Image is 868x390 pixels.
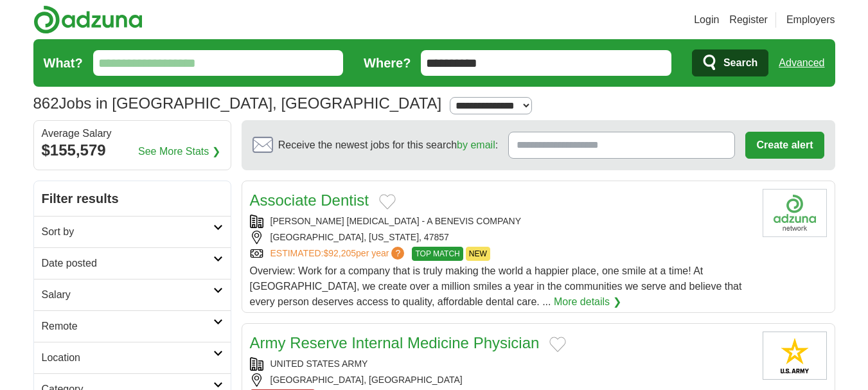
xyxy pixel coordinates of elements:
[323,248,356,258] span: $92,205
[250,373,752,387] div: [GEOGRAPHIC_DATA], [GEOGRAPHIC_DATA]
[786,12,835,28] a: Employers
[42,256,213,271] h2: Date posted
[763,332,827,380] img: United States Army logo
[692,49,768,76] button: Search
[42,350,213,366] h2: Location
[554,294,621,310] a: More details ❯
[364,53,411,73] label: Where?
[278,137,498,153] span: Receive the newest jobs for this search :
[42,224,213,240] h2: Sort by
[250,191,369,209] a: Associate Dentist
[694,12,719,28] a: Login
[250,231,752,244] div: [GEOGRAPHIC_DATA], [US_STATE], 47857
[34,216,231,247] a: Sort by
[34,181,231,216] h2: Filter results
[138,144,220,159] a: See More Stats ❯
[270,247,407,261] a: ESTIMATED:$92,205per year?
[729,12,768,28] a: Register
[466,247,490,261] span: NEW
[250,265,742,307] span: Overview: Work for a company that is truly making the world a happier place, one smile at a time!...
[745,132,824,159] button: Create alert
[412,247,463,261] span: TOP MATCH
[250,334,540,351] a: Army Reserve Internal Medicine Physician
[270,359,368,369] a: UNITED STATES ARMY
[42,139,223,162] div: $155,579
[42,287,213,303] h2: Salary
[33,94,442,112] h1: Jobs in [GEOGRAPHIC_DATA], [GEOGRAPHIC_DATA]
[723,50,757,76] span: Search
[42,319,213,334] h2: Remote
[779,50,824,76] a: Advanced
[34,279,231,310] a: Salary
[33,92,59,115] span: 862
[391,247,404,260] span: ?
[457,139,495,150] a: by email
[549,337,566,352] button: Add to favorite jobs
[44,53,83,73] label: What?
[34,247,231,279] a: Date posted
[42,129,223,139] div: Average Salary
[33,5,143,34] img: Adzuna logo
[34,310,231,342] a: Remote
[250,215,752,228] div: [PERSON_NAME] [MEDICAL_DATA] - A BENEVIS COMPANY
[763,189,827,237] img: Company logo
[379,194,396,209] button: Add to favorite jobs
[34,342,231,373] a: Location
